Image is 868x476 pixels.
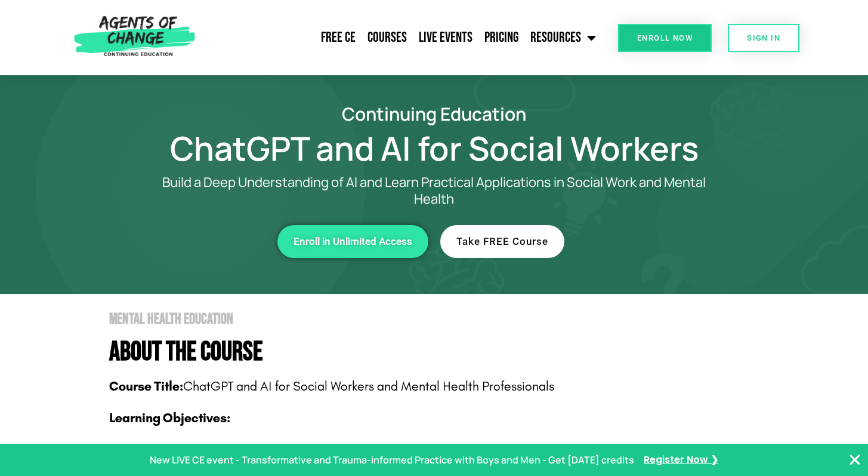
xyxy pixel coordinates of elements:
a: Resources [524,23,602,53]
a: Live Events [413,23,478,53]
span: Enroll in Unlimited Access [294,237,412,247]
p: New LIVE CE event - Transformative and Trauma-informed Practice with Boys and Men - Get [DATE] cr... [150,452,634,469]
span: SIGN IN [747,34,780,42]
h2: Continuing Education [94,105,774,122]
a: Enroll in Unlimited Access [277,225,428,258]
span: Enroll Now [637,34,693,42]
a: SIGN IN [728,24,799,52]
a: Register Now ❯ [644,452,718,469]
a: Free CE [315,23,362,53]
a: Enroll Now [618,24,712,52]
h1: ChatGPT and AI for Social Workers [94,134,774,162]
b: Course Title: [109,379,183,394]
button: Close Banner [848,453,862,467]
a: Take FREE Course [440,225,564,258]
h2: Mental Health Education [109,312,774,327]
p: ChatGPT and AI for Social Workers and Mental Health Professionals [109,377,774,396]
p: Build a Deep Understanding of AI and Learn Practical Applications in Social Work and Mental Health [142,174,727,207]
a: Courses [362,23,413,53]
a: Pricing [478,23,524,53]
nav: Menu [200,23,603,53]
h4: About The Course [109,339,774,366]
b: Learning Objectives: [109,410,230,426]
span: Take FREE Course [456,237,548,247]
